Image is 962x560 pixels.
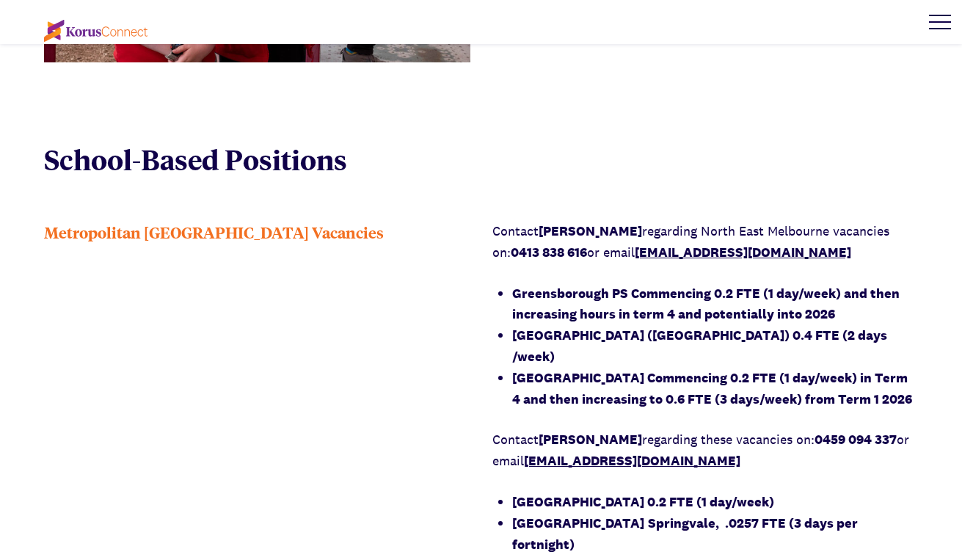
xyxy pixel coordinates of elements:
[512,369,912,407] strong: [GEOGRAPHIC_DATA] Commencing 0.2 FTE (1 day/week) in Term 4 and then increasing to 0.6 FTE (3 day...
[512,327,887,365] strong: [GEOGRAPHIC_DATA] ([GEOGRAPHIC_DATA]) 0.4 FTE (2 days /week)
[635,244,851,261] a: [EMAIL_ADDRESS][DOMAIN_NAME]
[539,431,642,448] strong: [PERSON_NAME]
[524,452,740,469] a: [EMAIL_ADDRESS][DOMAIN_NAME]
[539,222,642,239] strong: [PERSON_NAME]
[512,514,858,553] strong: Springvale, .0257 FTE (3 days per fortnight)
[492,429,919,472] p: Contact regarding these vacancies on: or email
[44,142,694,177] p: School-Based Positions
[511,244,587,261] strong: 0413 838 616
[512,493,774,510] strong: [GEOGRAPHIC_DATA] 0.2 FTE (1 day/week)
[512,514,644,531] strong: [GEOGRAPHIC_DATA]
[512,285,900,323] strong: Greensborough PS Commencing 0.2 FTE (1 day/week) and then increasing hours in term 4 and potentia...
[492,221,919,263] p: Contact regarding North East Melbourne vacancies on: or email
[44,20,147,42] img: korus-connect%2Fc5177985-88d5-491d-9cd7-4a1febad1357_logo.svg
[815,431,897,448] strong: 0459 094 337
